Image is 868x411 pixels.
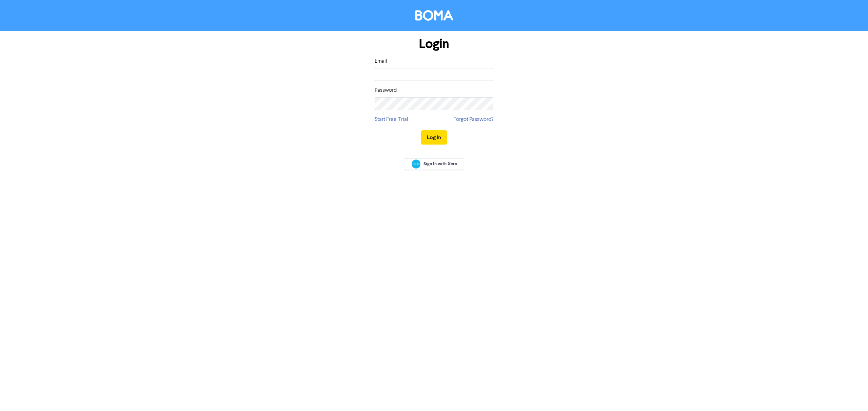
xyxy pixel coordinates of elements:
label: Email [375,57,387,65]
span: Sign In with Xero [423,161,457,167]
label: Password [375,86,397,94]
a: Forgot Password? [453,115,493,124]
img: BOMA Logo [415,10,453,21]
img: Xero logo [412,159,420,169]
keeper-lock: Open Keeper Popup [481,70,489,79]
h1: Login [375,36,493,52]
button: Log In [421,130,447,145]
a: Start Free Trial [375,115,408,124]
a: Sign In with Xero [405,158,463,170]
